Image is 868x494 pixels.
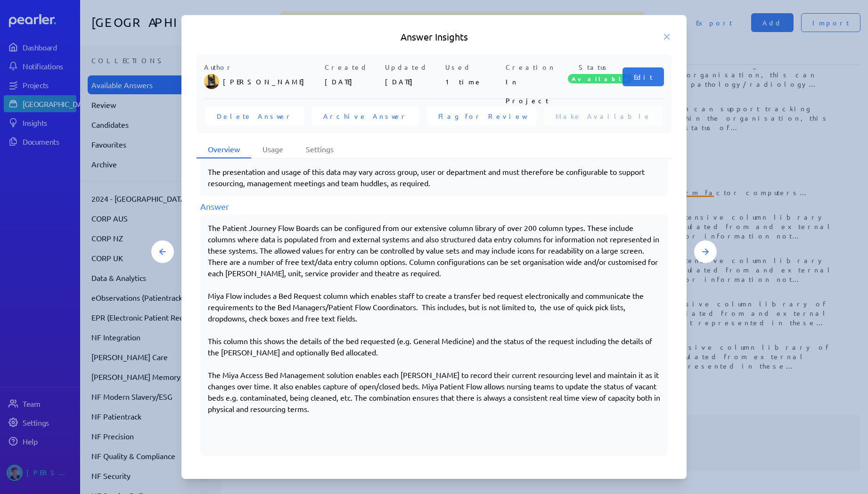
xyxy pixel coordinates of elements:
[208,222,660,279] p: The Patient Journey Flow Boards can be configured from our extensive column library of over 200 c...
[556,111,651,121] span: Make Available
[544,107,663,125] button: Make Available
[385,62,442,72] p: Updated
[151,240,174,263] button: Previous Answer
[217,111,293,121] span: Delete Answer
[385,72,442,91] p: [DATE]
[208,335,660,358] p: This column this shows the details of the bed requested (e.g. General Medicine) and the status of...
[445,72,502,91] p: 1 time
[506,62,562,72] p: Creation
[312,107,419,125] button: Archive Answer
[197,30,671,43] h5: Answer Insights
[323,111,408,121] span: Archive Answer
[325,72,381,91] p: [DATE]
[251,140,295,158] li: Usage
[622,67,664,86] button: Edit
[445,62,502,72] p: Used
[208,370,660,413] span: The Miya Access Bed Management solution enables each [PERSON_NAME] to record their current resour...
[566,62,622,72] p: Status
[634,72,653,82] span: Edit
[295,140,345,158] li: Settings
[438,111,525,121] span: Flag for Review
[200,200,668,213] div: Answer
[208,290,660,324] p: Miya Flow includes a Bed Request column which enables staff to create a transfer bed request elec...
[205,107,304,125] button: Delete Answer
[325,62,381,72] p: Created
[506,72,562,91] p: In Project
[568,74,633,83] span: Available
[197,140,251,158] li: Overview
[694,240,717,263] button: Next Answer
[223,72,321,91] p: [PERSON_NAME]
[204,74,219,89] img: Tung Nguyen
[208,132,660,189] p: The Patient Flow System must provide clear sight of the clinical personnel working within an area...
[427,107,537,125] button: Flag for Review
[204,62,321,72] p: Author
